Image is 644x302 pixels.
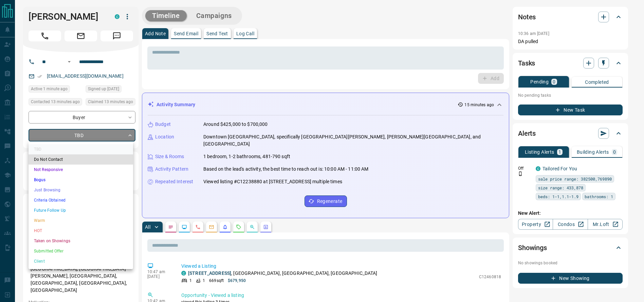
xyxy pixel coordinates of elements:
[29,185,133,195] li: Just Browsing
[29,154,133,165] li: Do Not Contact
[29,205,133,215] li: Future Follow Up
[29,256,133,266] li: Client
[29,175,133,185] li: Bogus
[29,195,133,205] li: Criteria Obtained
[29,215,133,226] li: Warm
[29,236,133,246] li: Taken on Showings
[29,226,133,236] li: HOT
[29,246,133,256] li: Submitted Offer
[29,165,133,175] li: Not Responsive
